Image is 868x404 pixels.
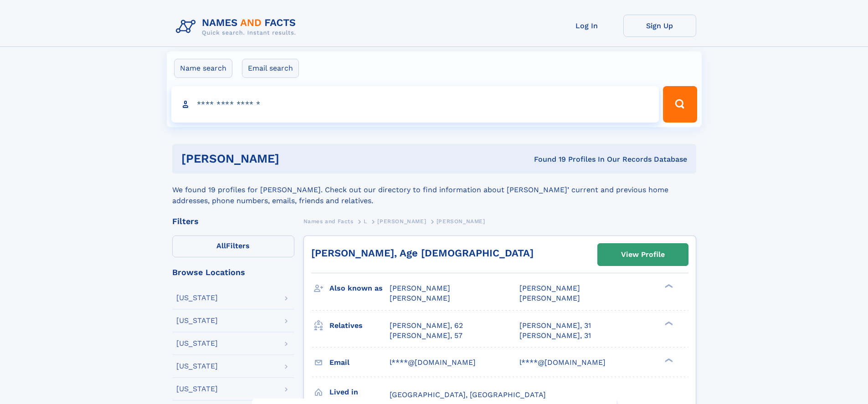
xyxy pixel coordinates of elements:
[172,235,294,257] label: Filters
[390,294,450,302] span: [PERSON_NAME]
[364,215,367,227] a: L
[519,294,580,302] span: [PERSON_NAME]
[390,331,462,341] a: [PERSON_NAME], 57
[519,321,591,331] a: [PERSON_NAME], 31
[663,320,673,326] div: ❯
[329,355,390,370] h3: Email
[176,340,218,347] div: [US_STATE]
[172,15,303,39] img: Logo Names and Facts
[621,244,665,265] div: View Profile
[663,283,673,289] div: ❯
[172,174,696,206] div: We found 19 profiles for [PERSON_NAME]. Check out our directory to find information about [PERSON...
[176,363,218,370] div: [US_STATE]
[172,268,294,276] div: Browse Locations
[437,218,485,225] span: [PERSON_NAME]
[550,15,623,37] a: Log In
[329,318,390,333] h3: Relatives
[176,385,218,393] div: [US_STATE]
[176,317,218,324] div: [US_STATE]
[377,218,426,225] span: [PERSON_NAME]
[519,331,591,341] a: [PERSON_NAME], 31
[390,321,463,331] a: [PERSON_NAME], 62
[171,86,659,123] input: search input
[303,215,354,227] a: Names and Facts
[663,86,697,123] button: Search Button
[663,357,673,363] div: ❯
[174,59,232,78] label: Name search
[390,390,546,399] span: [GEOGRAPHIC_DATA], [GEOGRAPHIC_DATA]
[364,218,367,225] span: L
[406,154,687,164] div: Found 19 Profiles In Our Records Database
[242,59,299,78] label: Email search
[172,217,294,225] div: Filters
[311,247,534,259] a: [PERSON_NAME], Age [DEMOGRAPHIC_DATA]
[329,281,390,296] h3: Also known as
[216,241,226,250] span: All
[377,215,426,227] a: [PERSON_NAME]
[329,384,390,400] h3: Lived in
[623,15,696,37] a: Sign Up
[598,244,688,266] a: View Profile
[390,284,450,292] span: [PERSON_NAME]
[519,284,580,292] span: [PERSON_NAME]
[176,294,218,302] div: [US_STATE]
[181,153,407,164] h1: [PERSON_NAME]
